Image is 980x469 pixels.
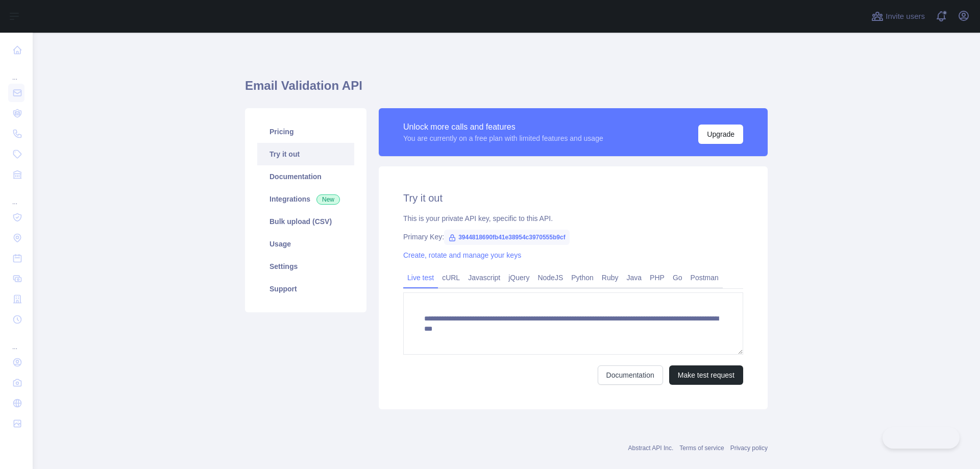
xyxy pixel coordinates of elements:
[567,269,598,286] a: Python
[403,121,603,133] div: Unlock more calls and features
[403,269,438,286] a: Live test
[257,233,354,255] a: Usage
[403,133,603,143] div: You are currently on a free plan with limited features and usage
[623,269,646,286] a: Java
[730,445,768,452] a: Privacy policy
[403,232,743,242] div: Primary Key:
[8,61,24,82] div: ...
[403,191,743,205] h2: Try it out
[257,210,354,233] a: Bulk upload (CSV)
[687,269,723,286] a: Postman
[257,120,354,143] a: Pricing
[316,194,340,205] span: New
[8,331,24,351] div: ...
[869,8,927,24] button: Invite users
[646,269,669,286] a: PHP
[257,188,354,210] a: Integrations New
[245,78,768,102] h1: Email Validation API
[403,213,743,224] div: This is your private API key, specific to this API.
[444,230,570,245] span: 3944818690fb41e38954c3970555b9cf
[669,365,743,385] button: Make test request
[403,251,521,259] a: Create, rotate and manage your keys
[257,278,354,300] a: Support
[598,269,623,286] a: Ruby
[464,269,504,286] a: Javascript
[698,125,743,144] button: Upgrade
[883,427,960,449] iframe: Toggle Customer Support
[438,269,464,286] a: cURL
[679,445,724,452] a: Terms of service
[257,143,354,165] a: Try it out
[533,269,567,286] a: NodeJS
[257,165,354,188] a: Documentation
[504,269,533,286] a: jQuery
[257,255,354,278] a: Settings
[886,11,925,22] span: Invite users
[598,365,663,385] a: Documentation
[669,269,687,286] a: Go
[628,445,674,452] a: Abstract API Inc.
[8,186,24,206] div: ...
